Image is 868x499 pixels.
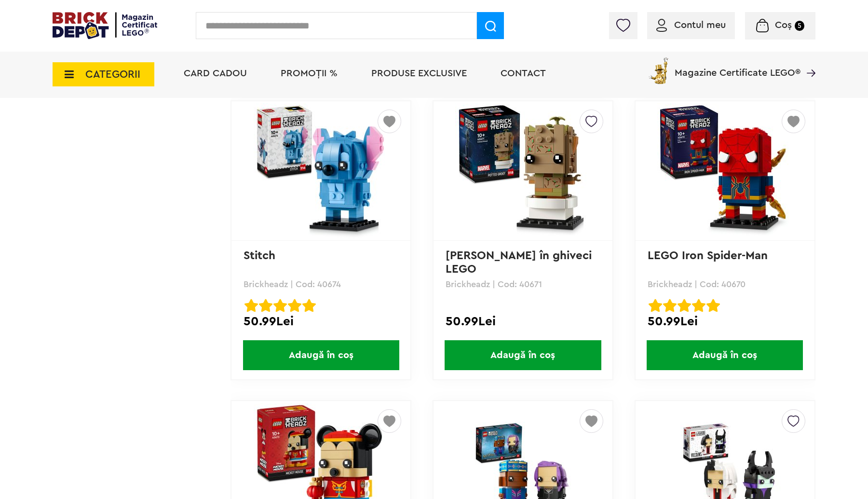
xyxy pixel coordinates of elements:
div: 50.99Lei [648,315,802,328]
img: Evaluare cu stele [649,299,662,312]
a: Card Cadou [184,69,247,78]
a: LEGO Iron Spider-Man [648,250,768,262]
img: Stitch [254,103,389,238]
img: Groot în ghiveci LEGO [455,103,590,238]
a: Adaugă în coș [434,340,612,370]
span: CATEGORII [85,69,140,80]
a: Adaugă în coș [231,340,410,370]
img: Evaluare cu stele [663,299,677,312]
p: Brickheadz | Cod: 40670 [648,280,802,289]
div: 50.99Lei [446,315,600,328]
span: Adaugă în coș [647,340,803,370]
img: Evaluare cu stele [692,299,705,312]
a: [PERSON_NAME] în ghiveci LEGO [446,250,595,275]
img: Evaluare cu stele [288,299,301,312]
small: 5 [795,21,804,31]
p: Brickheadz | Cod: 40674 [244,280,398,289]
span: Contul meu [674,20,726,30]
img: Evaluare cu stele [273,299,287,312]
span: Coș [775,20,792,30]
img: Evaluare cu stele [678,299,691,312]
img: Evaluare cu stele [302,299,316,312]
img: Evaluare cu stele [259,299,272,312]
a: Produse exclusive [371,69,467,78]
span: Magazine Certificate LEGO® [675,55,800,78]
a: Contul meu [656,20,726,30]
span: Adaugă în coș [243,340,399,370]
p: Brickheadz | Cod: 40671 [446,280,600,289]
div: 50.99Lei [244,315,398,328]
a: Contact [501,69,546,78]
a: Adaugă în coș [636,340,814,370]
span: Adaugă în coș [445,340,601,370]
a: Magazine Certificate LEGO® [800,55,815,65]
img: Evaluare cu stele [244,299,258,312]
img: Evaluare cu stele [706,299,720,312]
img: LEGO Iron Spider-Man [657,103,792,238]
a: PROMOȚII % [281,69,338,78]
a: Stitch [244,250,275,262]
